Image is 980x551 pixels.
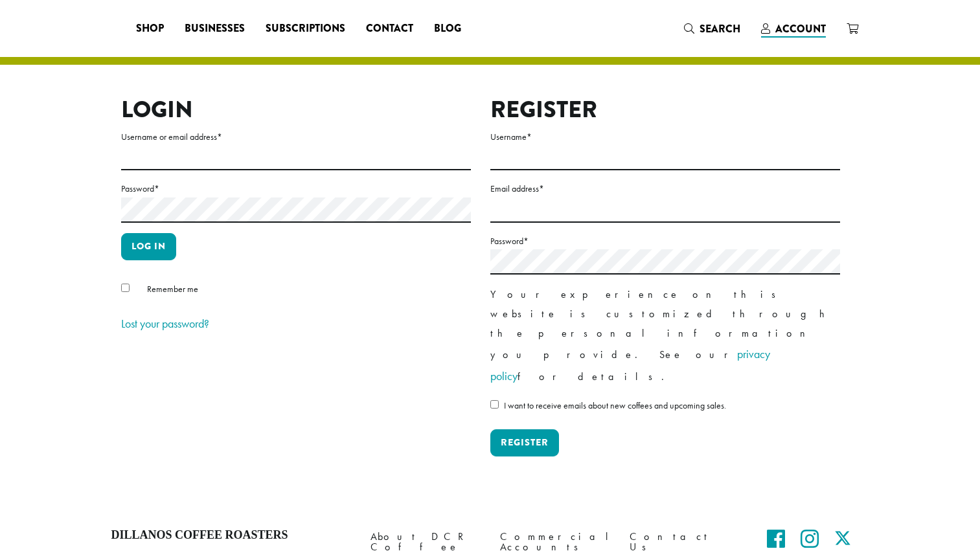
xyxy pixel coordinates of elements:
span: Account [775,21,826,36]
span: Shop [136,21,164,37]
label: Email address [490,181,840,197]
span: Blog [434,21,461,37]
h4: Dillanos Coffee Roasters [111,528,351,543]
a: Search [674,18,751,39]
a: privacy policy [490,346,770,383]
span: I want to receive emails about new coffees and upcoming sales. [504,399,726,411]
label: Password [121,181,471,197]
input: I want to receive emails about new coffees and upcoming sales. [490,400,499,409]
a: Shop [126,18,174,39]
button: Log in [121,233,176,260]
span: Search [700,21,740,36]
span: Contact [366,21,413,37]
a: Lost your password? [121,316,209,331]
label: Password [490,233,840,249]
label: Username or email address [121,129,471,145]
label: Username [490,129,840,145]
span: Subscriptions [266,21,345,37]
h2: Login [121,96,471,124]
span: Remember me [147,283,198,295]
h2: Register [490,96,840,124]
span: Businesses [185,21,245,37]
button: Register [490,429,559,456]
p: Your experience on this website is customized through the personal information you provide. See o... [490,285,840,387]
